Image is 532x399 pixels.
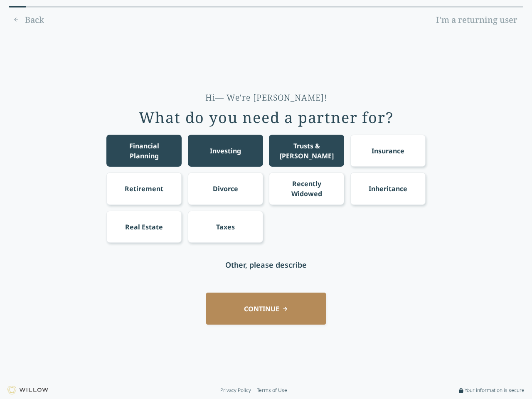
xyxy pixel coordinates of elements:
[210,146,241,156] div: Investing
[430,13,523,27] a: I'm a returning user
[125,222,163,232] div: Real Estate
[205,92,327,103] div: Hi— We're [PERSON_NAME]!
[216,222,235,232] div: Taxes
[372,146,404,156] div: Insurance
[257,387,287,394] a: Terms of Use
[114,141,174,161] div: Financial Planning
[206,293,326,325] button: CONTINUE
[9,6,26,7] div: 0% complete
[220,387,251,394] a: Privacy Policy
[369,184,407,194] div: Inheritance
[125,184,163,194] div: Retirement
[225,259,307,271] div: Other, please describe
[465,387,525,394] span: Your information is secure
[7,386,48,394] img: Willow logo
[213,184,238,194] div: Divorce
[277,141,337,161] div: Trusts & [PERSON_NAME]
[277,179,337,199] div: Recently Widowed
[139,109,394,126] div: What do you need a partner for?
